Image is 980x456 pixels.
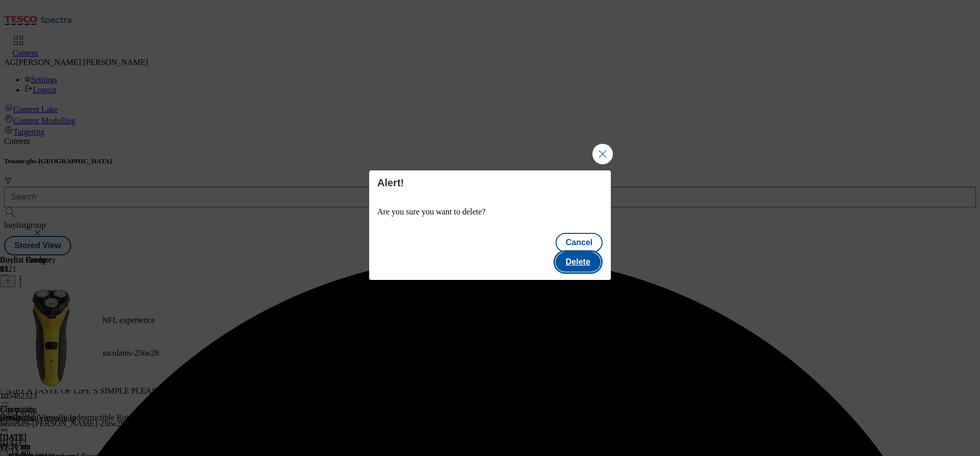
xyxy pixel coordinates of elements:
[556,233,603,252] button: Cancel
[592,144,613,164] button: Close Modal
[377,207,603,216] p: Are you sure you want to delete?
[369,170,611,280] div: Modal
[377,177,603,189] h4: Alert!
[556,252,601,272] button: Delete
